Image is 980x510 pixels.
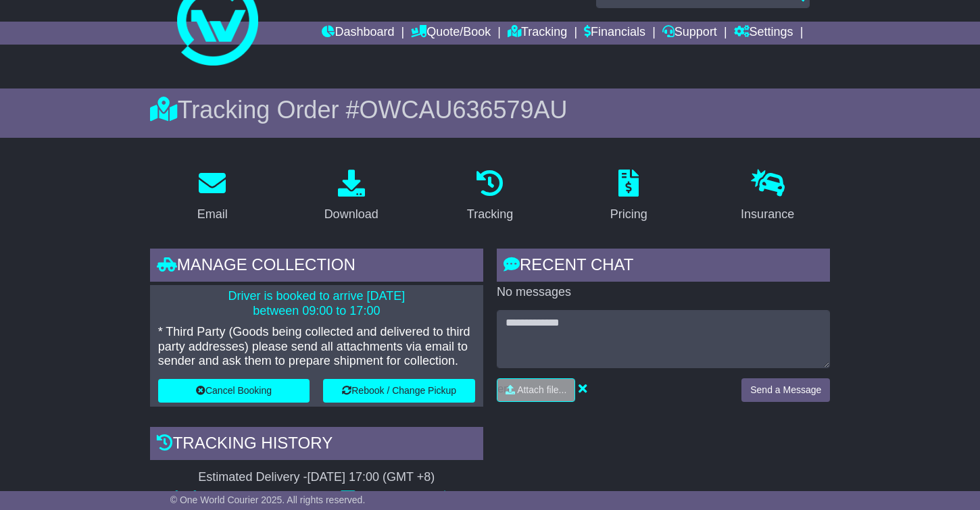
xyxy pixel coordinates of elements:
div: Estimated Delivery - [150,470,483,485]
div: RECENT CHAT [497,249,830,285]
button: Send a Message [741,378,830,402]
a: Download [316,165,387,228]
div: Insurance [741,205,794,224]
p: * Third Party (Goods being collected and delivered to third party addresses) please send all atta... [158,325,475,369]
p: No messages [497,285,830,300]
a: Settings [734,22,793,45]
p: Driver is booked to arrive [DATE] between 09:00 to 17:00 [158,289,475,318]
span: © One World Courier 2025. All rights reserved. [170,494,366,505]
a: Quote/Book [411,22,491,45]
div: Email [197,205,228,224]
div: Tracking [467,205,513,224]
a: Support [662,22,717,45]
span: OWCAU636579AU [359,96,567,124]
button: Rebook / Change Pickup [323,379,475,403]
div: Manage collection [150,249,483,285]
a: Insurance [732,165,803,228]
a: Email [189,165,237,228]
a: Financials [584,22,645,45]
a: Dashboard [322,22,394,45]
div: [DATE] 17:00 (GMT +8) [307,470,435,485]
a: Tracking [508,22,567,45]
a: Pricing [602,165,656,228]
a: Tracking [458,165,522,228]
div: Tracking history [150,427,483,463]
div: Tracking Order # [150,95,831,124]
div: Download [324,205,378,224]
div: Pricing [610,205,647,224]
button: Cancel Booking [158,379,310,403]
